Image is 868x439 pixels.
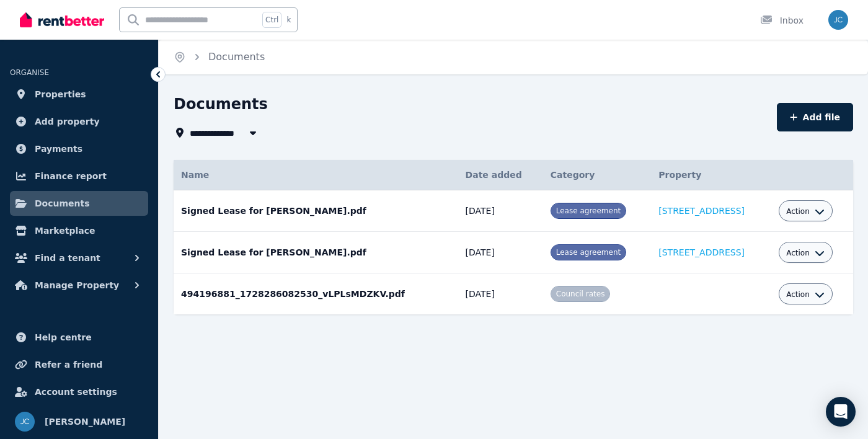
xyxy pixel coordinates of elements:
[208,51,265,63] a: Documents
[828,10,848,30] img: Jason Clarke
[35,196,90,211] span: Documents
[458,273,543,315] td: [DATE]
[556,290,605,298] span: Council rates
[10,246,148,270] button: Find a tenant
[556,206,621,215] span: Lease agreement
[35,357,102,372] span: Refer a friend
[458,160,543,190] th: Date added
[15,412,35,432] img: Jason Clarke
[45,414,125,429] span: [PERSON_NAME]
[35,278,119,293] span: Manage Property
[786,248,825,258] button: Action
[10,191,148,216] a: Documents
[181,170,209,180] span: Name
[786,290,825,299] button: Action
[35,169,107,184] span: Finance report
[651,160,771,190] th: Property
[826,397,856,427] div: Open Intercom Messenger
[35,330,92,345] span: Help centre
[35,251,100,265] span: Find a tenant
[786,206,825,216] button: Action
[10,273,148,298] button: Manage Property
[174,273,458,315] td: 494196881_1728286082530_vLPLsMDZKV.pdf
[286,15,291,25] span: k
[20,11,104,29] img: RentBetter
[174,190,458,232] td: Signed Lease for [PERSON_NAME].pdf
[159,40,280,74] nav: Breadcrumb
[10,136,148,161] a: Payments
[10,325,148,350] a: Help centre
[174,94,268,114] h1: Documents
[10,68,49,77] span: ORGANISE
[35,87,86,102] span: Properties
[658,247,745,257] a: [STREET_ADDRESS]
[35,141,82,156] span: Payments
[262,12,281,28] span: Ctrl
[543,160,651,190] th: Category
[35,223,95,238] span: Marketplace
[786,290,810,299] span: Action
[10,82,148,107] a: Properties
[10,164,148,188] a: Finance report
[786,206,810,216] span: Action
[10,379,148,404] a: Account settings
[35,384,117,399] span: Account settings
[174,232,458,273] td: Signed Lease for [PERSON_NAME].pdf
[786,248,810,258] span: Action
[35,114,100,129] span: Add property
[556,248,621,257] span: Lease agreement
[458,232,543,273] td: [DATE]
[760,14,804,27] div: Inbox
[658,206,745,216] a: [STREET_ADDRESS]
[777,103,853,131] button: Add file
[458,190,543,232] td: [DATE]
[10,218,148,243] a: Marketplace
[10,109,148,134] a: Add property
[10,352,148,377] a: Refer a friend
